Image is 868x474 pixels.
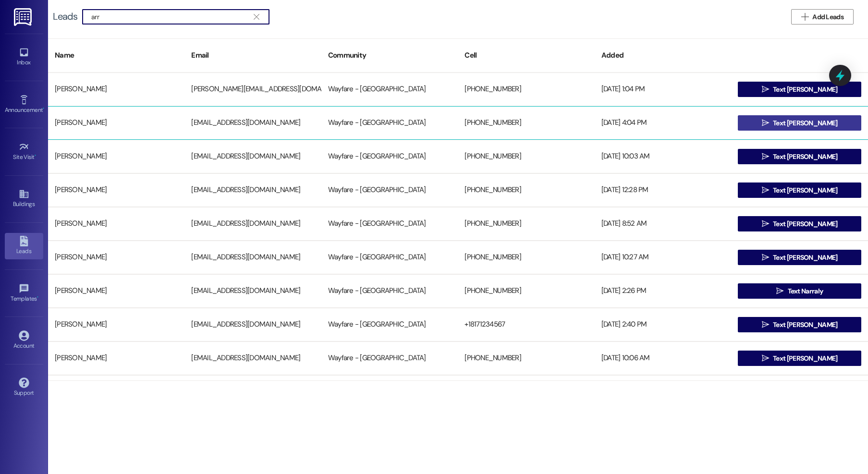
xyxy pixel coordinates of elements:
[48,113,184,133] div: [PERSON_NAME]
[773,152,837,162] span: Text [PERSON_NAME]
[773,353,837,364] span: Text [PERSON_NAME]
[254,13,259,21] i: 
[184,315,321,334] div: [EMAIL_ADDRESS][DOMAIN_NAME]
[595,315,731,334] div: [DATE] 2:40 PM
[43,105,44,112] span: •
[762,119,769,127] i: 
[91,10,249,24] input: Search name/email/community (quotes for exact match e.g. "John Smith")
[762,153,769,160] i: 
[184,147,321,166] div: [EMAIL_ADDRESS][DOMAIN_NAME]
[762,186,769,194] i: 
[773,253,837,263] span: Text [PERSON_NAME]
[458,214,594,233] div: [PHONE_NUMBER]
[738,250,861,265] button: Text [PERSON_NAME]
[762,254,769,261] i: 
[773,118,837,128] span: Text [PERSON_NAME]
[773,85,837,95] span: Text [PERSON_NAME]
[458,44,594,67] div: Cell
[738,149,861,164] button: Text [PERSON_NAME]
[37,294,38,301] span: •
[788,286,823,296] span: Text Narraly
[738,351,861,366] button: Text [PERSON_NAME]
[801,13,808,21] i: 
[595,281,731,301] div: [DATE] 2:26 PM
[184,281,321,301] div: [EMAIL_ADDRESS][DOMAIN_NAME]
[321,315,458,334] div: Wayfare - [GEOGRAPHIC_DATA]
[738,216,861,231] button: Text [PERSON_NAME]
[48,80,184,99] div: [PERSON_NAME]
[5,44,43,70] a: Inbox
[321,113,458,133] div: Wayfare - [GEOGRAPHIC_DATA]
[184,349,321,368] div: [EMAIL_ADDRESS][DOMAIN_NAME]
[48,281,184,301] div: [PERSON_NAME]
[762,85,769,93] i: 
[321,181,458,200] div: Wayfare - [GEOGRAPHIC_DATA]
[321,349,458,368] div: Wayfare - [GEOGRAPHIC_DATA]
[321,248,458,267] div: Wayfare - [GEOGRAPHIC_DATA]
[53,12,77,22] div: Leads
[184,113,321,133] div: [EMAIL_ADDRESS][DOMAIN_NAME]
[5,280,43,306] a: Templates •
[48,315,184,334] div: [PERSON_NAME]
[595,349,731,368] div: [DATE] 10:06 AM
[458,281,594,301] div: [PHONE_NUMBER]
[738,317,861,332] button: Text [PERSON_NAME]
[595,248,731,267] div: [DATE] 10:27 AM
[249,10,264,24] button: Clear text
[595,181,731,200] div: [DATE] 12:28 PM
[5,186,43,212] a: Buildings
[184,248,321,267] div: [EMAIL_ADDRESS][DOMAIN_NAME]
[458,80,594,99] div: [PHONE_NUMBER]
[762,321,769,328] i: 
[595,113,731,133] div: [DATE] 4:04 PM
[5,375,43,401] a: Support
[791,9,854,24] button: Add Leads
[776,287,783,295] i: 
[738,283,861,299] button: Text Narraly
[321,44,458,67] div: Community
[773,185,837,195] span: Text [PERSON_NAME]
[458,147,594,166] div: [PHONE_NUMBER]
[458,349,594,368] div: [PHONE_NUMBER]
[184,80,321,99] div: [PERSON_NAME][EMAIL_ADDRESS][DOMAIN_NAME]
[762,354,769,362] i: 
[35,152,36,159] span: •
[48,349,184,368] div: [PERSON_NAME]
[184,214,321,233] div: [EMAIL_ADDRESS][DOMAIN_NAME]
[773,320,837,330] span: Text [PERSON_NAME]
[458,113,594,133] div: [PHONE_NUMBER]
[184,181,321,200] div: [EMAIL_ADDRESS][DOMAIN_NAME]
[595,147,731,166] div: [DATE] 10:03 AM
[738,182,861,198] button: Text [PERSON_NAME]
[5,328,43,353] a: Account
[321,281,458,301] div: Wayfare - [GEOGRAPHIC_DATA]
[5,233,43,259] a: Leads
[458,248,594,267] div: [PHONE_NUMBER]
[321,147,458,166] div: Wayfare - [GEOGRAPHIC_DATA]
[184,44,321,67] div: Email
[595,80,731,99] div: [DATE] 1:04 PM
[595,214,731,233] div: [DATE] 8:52 AM
[812,12,844,22] span: Add Leads
[458,181,594,200] div: [PHONE_NUMBER]
[762,220,769,228] i: 
[321,80,458,99] div: Wayfare - [GEOGRAPHIC_DATA]
[738,82,861,97] button: Text [PERSON_NAME]
[773,219,837,229] span: Text [PERSON_NAME]
[738,115,861,131] button: Text [PERSON_NAME]
[458,315,594,334] div: +18171234567
[48,147,184,166] div: [PERSON_NAME]
[14,8,34,26] img: ResiDesk Logo
[48,248,184,267] div: [PERSON_NAME]
[48,181,184,200] div: [PERSON_NAME]
[48,214,184,233] div: [PERSON_NAME]
[595,44,731,67] div: Added
[48,44,184,67] div: Name
[5,139,43,165] a: Site Visit •
[321,214,458,233] div: Wayfare - [GEOGRAPHIC_DATA]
